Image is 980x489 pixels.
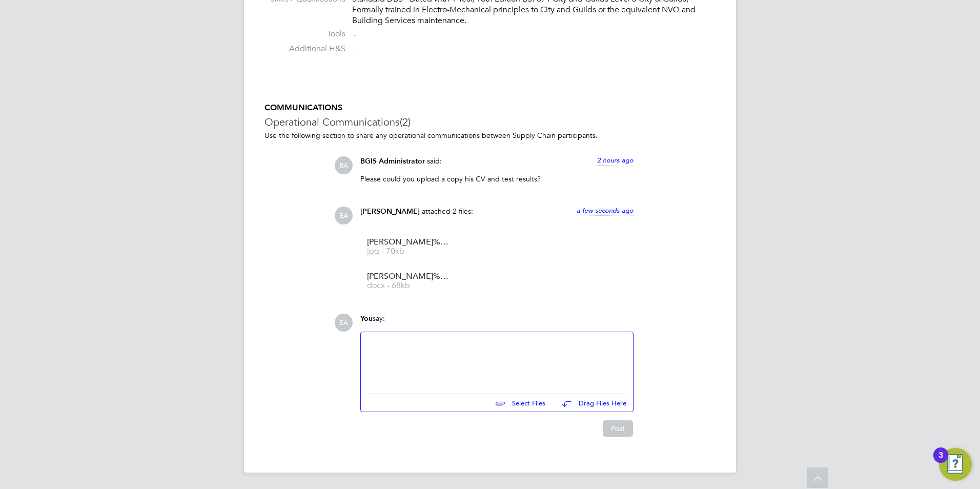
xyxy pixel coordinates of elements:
[422,207,473,216] span: attached 2 files:
[335,156,353,174] span: BA
[360,157,425,166] span: BGIS Administrator
[554,393,627,414] button: Drag Files Here
[939,448,972,481] button: Open Resource Center, 3 new notifications
[264,44,345,54] label: Additional H&S
[367,248,449,255] span: jpg - 70kb
[577,206,634,215] span: a few seconds ago
[360,314,373,323] span: You
[427,156,442,166] span: said:
[938,455,943,468] div: 3
[264,103,716,113] h5: COMMUNICATIONS
[335,207,353,225] span: EA
[367,273,449,290] a: [PERSON_NAME]%20Evans%20-%20TecRec%20CV docx - 68kb
[360,174,634,184] p: Please could you upload a copy his CV and test results?
[354,29,356,39] span: -
[335,314,353,332] span: EA
[367,282,449,290] span: docx - 68kb
[360,207,420,216] span: [PERSON_NAME]
[354,44,356,54] span: -
[603,420,633,437] button: Post
[367,238,449,246] span: [PERSON_NAME]%20Evans%20-%20BGIS%20Test%20Result
[264,115,716,129] h3: Operational Communications
[597,156,634,165] span: 2 hours ago
[360,314,634,332] div: say:
[367,273,449,280] span: [PERSON_NAME]%20Evans%20-%20TecRec%20CV
[400,115,411,129] span: (2)
[264,131,716,140] p: Use the following section to share any operational communications between Supply Chain participants.
[367,238,449,255] a: [PERSON_NAME]%20Evans%20-%20BGIS%20Test%20Result jpg - 70kb
[264,29,345,39] label: Tools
